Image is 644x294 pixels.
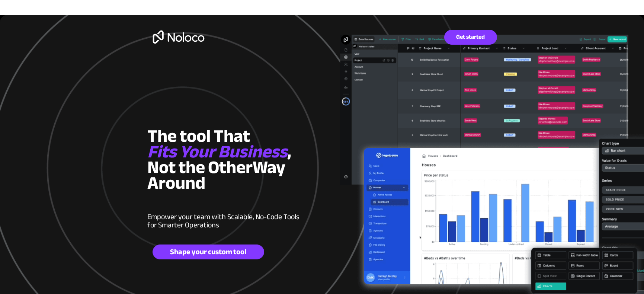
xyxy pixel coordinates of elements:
span: , Not the O [147,135,291,184]
span: ther [219,151,253,184]
a: Shape your custom tool [153,245,264,259]
em: Your Business [179,135,287,169]
a: Get started [444,30,497,45]
span: Empower your team with Scala [147,210,243,224]
span: Way Around [147,151,285,200]
span: ble, No-Code Tools for Smarter Operations [147,210,299,232]
span: The tool That [147,119,253,153]
span: Get started [445,33,497,41]
em: Fits [147,135,176,169]
span: Shape your custom tool [153,247,264,256]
